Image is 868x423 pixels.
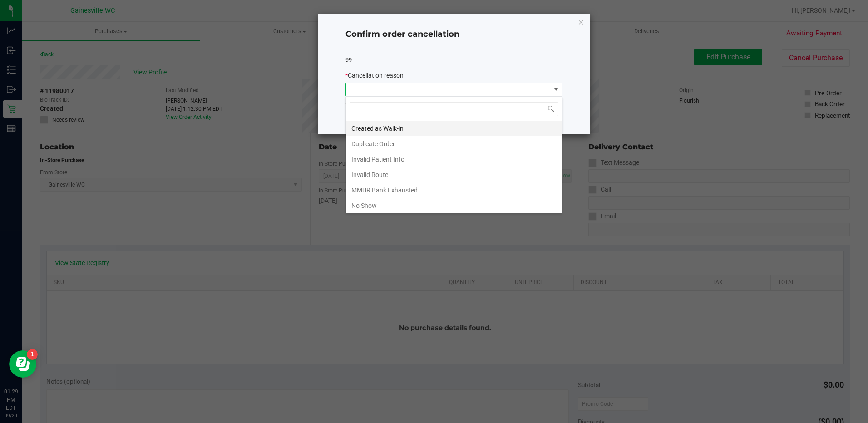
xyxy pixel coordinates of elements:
li: MMUR Bank Exhausted [346,182,562,198]
li: Invalid Route [346,167,562,182]
button: Close [578,16,584,27]
li: Invalid Patient Info [346,152,562,167]
iframe: Resource center unread badge [27,349,38,360]
iframe: Resource center [9,350,36,378]
span: Cancellation reason [348,72,404,79]
li: Duplicate Order [346,136,562,152]
span: 99 [345,56,352,63]
li: No Show [346,198,562,213]
li: Created as Walk-in [346,121,562,136]
h4: Confirm order cancellation [345,29,562,40]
